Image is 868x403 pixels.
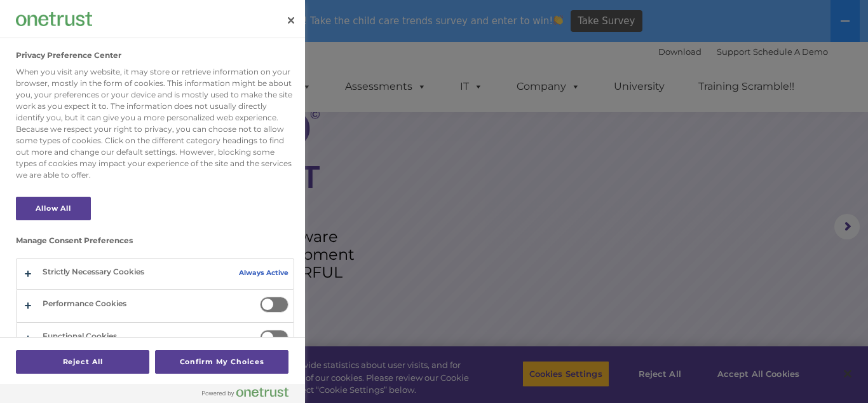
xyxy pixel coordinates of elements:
[202,387,288,397] img: Powered by OneTrust Opens in a new Tab
[16,6,92,32] div: Company Logo
[16,12,92,25] img: Company Logo
[277,6,305,34] button: Close
[16,51,121,60] h2: Privacy Preference Center
[177,136,231,146] span: Phone number
[155,350,288,374] button: Confirm My Choices
[16,197,91,220] button: Allow All
[16,236,294,251] h3: Manage Consent Preferences
[16,66,294,181] div: When you visit any website, it may store or retrieve information on your browser, mostly in the f...
[202,387,299,403] a: Powered by OneTrust Opens in a new Tab
[16,350,149,374] button: Reject All
[177,84,215,94] span: Last name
